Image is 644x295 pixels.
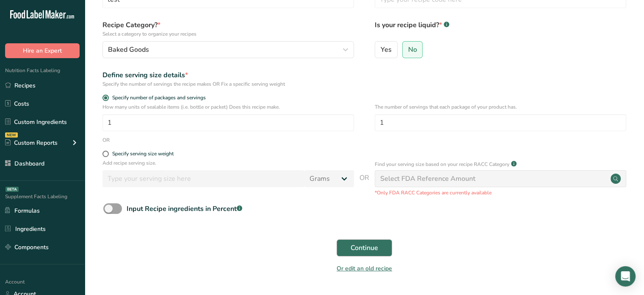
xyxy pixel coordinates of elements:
[5,132,18,138] div: NEW
[375,189,626,197] p: *Only FDA RACC Categories are currently available
[109,95,206,101] span: Specify number of packages and servings
[102,103,354,111] p: How many units of sealable items (i.e. bottle or packet) Does this recipe make.
[380,174,475,184] div: Select FDA Reference Amount
[375,160,509,168] p: Find your serving size based on your recipe RACC Category
[615,266,636,287] div: Open Intercom Messenger
[5,43,80,58] button: Hire an Expert
[359,173,369,197] span: OR
[381,45,392,54] span: Yes
[102,41,354,58] button: Baked Goods
[5,138,58,147] div: Custom Reports
[375,103,626,111] p: The number of servings that each package of your product has.
[102,20,354,38] label: Recipe Category?
[108,45,149,55] span: Baked Goods
[408,45,417,54] span: No
[127,204,242,214] div: Input Recipe ingredients in Percent
[351,243,378,253] span: Continue
[102,170,304,187] input: Type your serving size here
[112,151,174,157] div: Specify serving size weight
[6,187,19,192] div: BETA
[375,20,626,38] label: Is your recipe liquid?
[102,80,354,88] div: Specify the number of servings the recipe makes OR Fix a specific serving weight
[102,136,110,144] div: OR
[102,70,354,80] div: Define serving size details
[102,30,354,38] p: Select a category to organize your recipes
[337,264,392,273] a: Or edit an old recipe
[102,159,354,167] p: Add recipe serving size.
[337,239,392,256] button: Continue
